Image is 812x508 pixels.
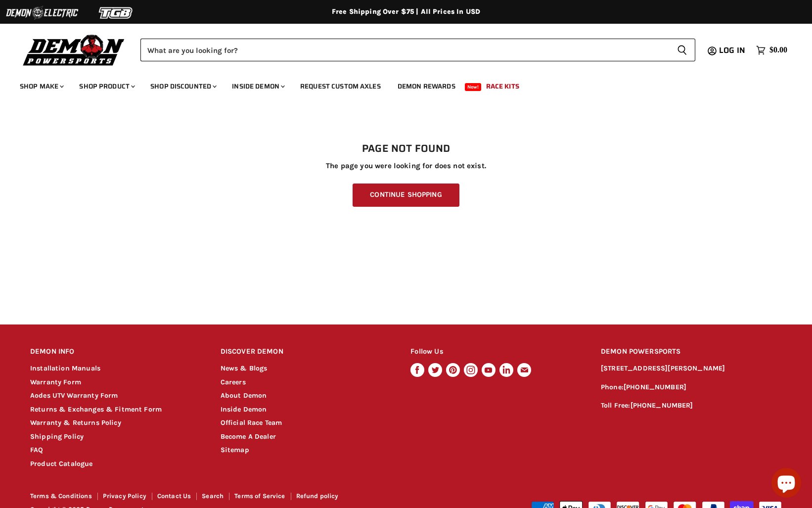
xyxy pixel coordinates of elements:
a: Inside Demon [221,405,267,414]
img: TGB Logo 2 [79,3,153,22]
a: Race Kits [479,76,527,96]
a: Inside Demon [225,76,291,96]
h2: DEMON INFO [30,340,202,364]
p: Phone: [601,382,782,393]
a: Refund policy [296,492,339,500]
a: Demon Rewards [390,76,463,96]
ul: Main menu [12,72,785,96]
a: Become A Dealer [221,432,276,441]
inbox-online-store-chat: Shopify online store chat [768,468,804,500]
span: Log in [719,44,745,56]
a: Official Race Team [221,418,282,427]
a: Shop Make [12,76,70,96]
a: Shop Discounted [143,76,223,96]
img: Demon Electric Logo 2 [5,3,79,22]
a: About Demon [221,391,267,400]
a: Warranty & Returns Policy [30,418,121,427]
a: Installation Manuals [30,364,100,372]
a: Returns & Exchanges & Fitment Form [30,405,162,414]
span: $0.00 [769,46,787,55]
h2: Follow Us [410,340,582,364]
a: Continue Shopping [353,184,459,207]
button: Search [669,39,695,61]
img: Demon Powersports [20,32,128,67]
a: News & Blogs [221,364,268,372]
a: Search [202,492,224,500]
input: Search [140,39,669,61]
a: [PHONE_NUMBER] [624,383,686,391]
h1: Page not found [30,143,782,155]
span: New! [465,83,482,91]
h2: DEMON POWERSPORTS [601,340,782,364]
a: Shipping Policy [30,432,84,441]
a: Terms & Conditions [30,492,92,500]
p: Toll Free: [601,400,782,412]
a: Aodes UTV Warranty Form [30,391,118,400]
a: Request Custom Axles [293,76,388,96]
a: [PHONE_NUMBER] [631,401,693,410]
a: Shop Product [72,76,141,96]
p: [STREET_ADDRESS][PERSON_NAME] [601,363,782,374]
a: $0.00 [751,43,792,57]
form: Product [140,39,695,61]
div: Free Shipping Over $75 | All Prices In USD [10,7,802,16]
a: Careers [221,378,246,386]
a: Sitemap [221,446,249,454]
a: FAQ [30,446,43,454]
a: Terms of Service [234,492,285,500]
a: Log in [715,46,751,55]
a: Product Catalogue [30,460,93,468]
nav: Footer [30,493,407,503]
p: The page you were looking for does not exist. [30,162,782,170]
a: Contact Us [157,492,191,500]
a: Warranty Form [30,378,81,386]
a: Privacy Policy [103,492,146,500]
h2: DISCOVER DEMON [221,340,392,364]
